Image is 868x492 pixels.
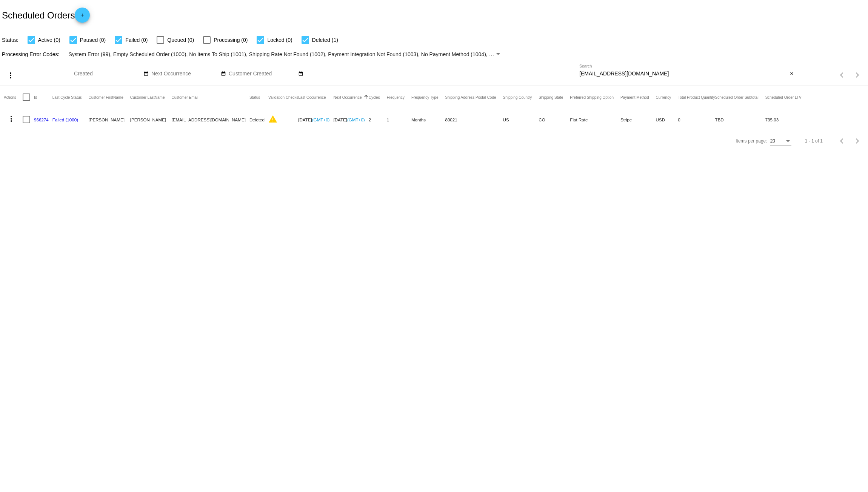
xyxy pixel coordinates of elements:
[765,109,808,130] mat-cell: 735.03
[333,109,368,130] mat-cell: [DATE]
[80,35,106,44] span: Paused (0)
[298,109,333,130] mat-cell: [DATE]
[2,8,90,23] h2: Scheduled Orders
[312,35,338,44] span: Deleted (1)
[249,95,260,100] button: Change sorting for Status
[78,12,87,21] mat-icon: add
[411,109,445,130] mat-cell: Months
[539,95,563,100] button: Change sorting for ShippingState
[503,109,539,130] mat-cell: US
[678,109,715,130] mat-cell: 0
[850,133,865,149] button: Next page
[620,109,656,130] mat-cell: Stripe
[805,138,823,144] div: 1 - 1 of 1
[770,139,791,144] mat-select: Items per page:
[369,109,387,130] mat-cell: 2
[715,95,759,100] button: Change sorting for Subtotal
[298,95,326,100] button: Change sorting for LastOccurrenceUtc
[66,117,78,122] a: (1000)
[6,71,15,80] mat-icon: more_vert
[125,35,148,44] span: Failed (0)
[38,35,60,44] span: Active (0)
[2,51,60,57] span: Processing Error Codes:
[656,109,678,130] mat-cell: USD
[503,95,532,100] button: Change sorting for ShippingCountry
[229,71,297,77] input: Customer Created
[214,35,248,44] span: Processing (0)
[89,95,123,100] button: Change sorting for CustomerFirstName
[570,109,620,130] mat-cell: Flat Rate
[789,71,794,77] mat-icon: close
[850,67,865,83] button: Next page
[656,95,671,100] button: Change sorting for CurrencyIso
[369,95,380,100] button: Change sorting for Cycles
[267,35,292,44] span: Locked (0)
[770,138,775,144] span: 20
[130,95,165,100] button: Change sorting for CustomerLastName
[34,95,37,100] button: Change sorting for Id
[69,50,502,59] mat-select: Filter by Processing Error Codes
[7,114,16,123] mat-icon: more_vert
[835,133,850,149] button: Previous page
[570,95,614,100] button: Change sorting for PreferredShippingOption
[579,71,788,77] input: Search
[74,71,142,77] input: Created
[333,95,362,100] button: Change sorting for NextOccurrenceUtc
[387,109,411,130] mat-cell: 1
[2,37,18,43] span: Status:
[221,71,226,77] mat-icon: date_range
[312,117,330,122] a: (GMT+0)
[788,70,796,78] button: Clear
[298,71,303,77] mat-icon: date_range
[167,35,194,44] span: Queued (0)
[539,109,570,130] mat-cell: CO
[268,86,298,109] mat-header-cell: Validation Checks
[765,95,802,100] button: Change sorting for LifetimeValue
[387,95,405,100] button: Change sorting for Frequency
[715,109,765,130] mat-cell: TBD
[34,117,49,122] a: 966274
[4,86,23,109] mat-header-cell: Actions
[171,109,249,130] mat-cell: [EMAIL_ADDRESS][DOMAIN_NAME]
[171,95,198,100] button: Change sorting for CustomerEmail
[143,71,149,77] mat-icon: date_range
[678,86,715,109] mat-header-cell: Total Product Quantity
[736,138,767,144] div: Items per page:
[445,109,503,130] mat-cell: 80021
[445,95,496,100] button: Change sorting for ShippingPostcode
[835,67,850,83] button: Previous page
[52,95,82,100] button: Change sorting for LastProcessingCycleId
[268,115,277,124] mat-icon: warning
[411,95,439,100] button: Change sorting for FrequencyType
[151,71,219,77] input: Next Occurrence
[130,109,172,130] mat-cell: [PERSON_NAME]
[249,117,265,122] span: Deleted
[347,117,365,122] a: (GMT+0)
[89,109,130,130] mat-cell: [PERSON_NAME]
[52,117,65,122] a: Failed
[620,95,649,100] button: Change sorting for PaymentMethod.Type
